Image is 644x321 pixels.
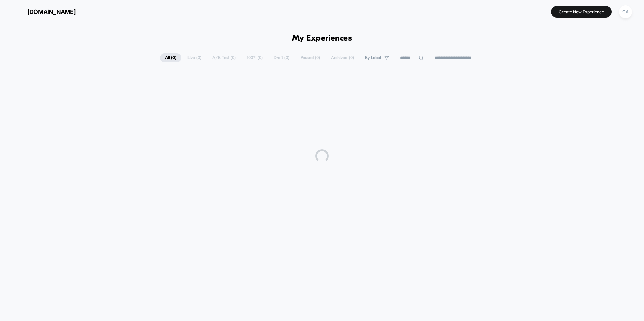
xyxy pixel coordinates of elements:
div: CA [619,5,632,18]
span: By Label [365,55,381,60]
h1: My Experiences [292,34,352,43]
span: All ( 0 ) [160,53,181,62]
span: [DOMAIN_NAME] [27,8,76,15]
button: Create New Experience [551,6,612,18]
button: CA [617,5,634,19]
button: [DOMAIN_NAME] [10,6,78,17]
